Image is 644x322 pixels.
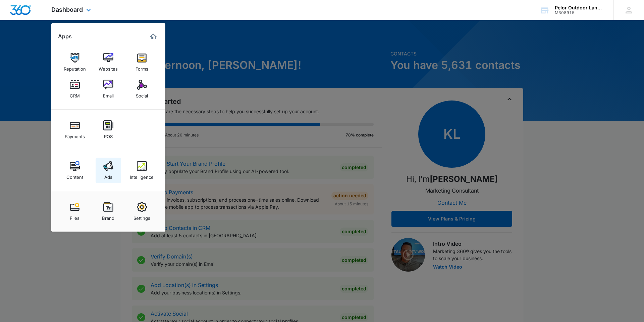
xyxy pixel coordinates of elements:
a: Reputation [62,49,88,75]
a: Files [62,199,88,224]
div: POS [104,130,113,139]
div: account name [555,5,604,10]
div: Files [70,212,79,221]
h2: Apps [58,33,72,40]
a: CRM [62,76,88,102]
a: Brand [96,199,121,224]
a: Payments [62,117,88,143]
a: Forms [129,49,155,75]
a: Content [62,158,88,183]
div: account id [555,10,604,15]
div: Forms [136,63,148,72]
div: Settings [133,212,150,221]
div: Websites [99,63,118,72]
div: Brand [102,212,114,221]
div: Reputation [64,63,86,72]
a: Marketing 360® Dashboard [148,31,159,42]
div: CRM [70,90,80,98]
span: Dashboard [51,6,83,13]
a: Ads [96,158,121,183]
a: Social [129,76,155,102]
a: Email [96,76,121,102]
a: Websites [96,49,121,75]
div: Intelligence [130,171,154,180]
a: POS [96,117,121,143]
div: Email [103,90,114,98]
a: Settings [129,199,155,224]
div: Payments [65,130,85,139]
div: Social [136,90,148,98]
div: Content [66,171,83,180]
a: Intelligence [129,158,155,183]
div: Ads [104,171,112,180]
